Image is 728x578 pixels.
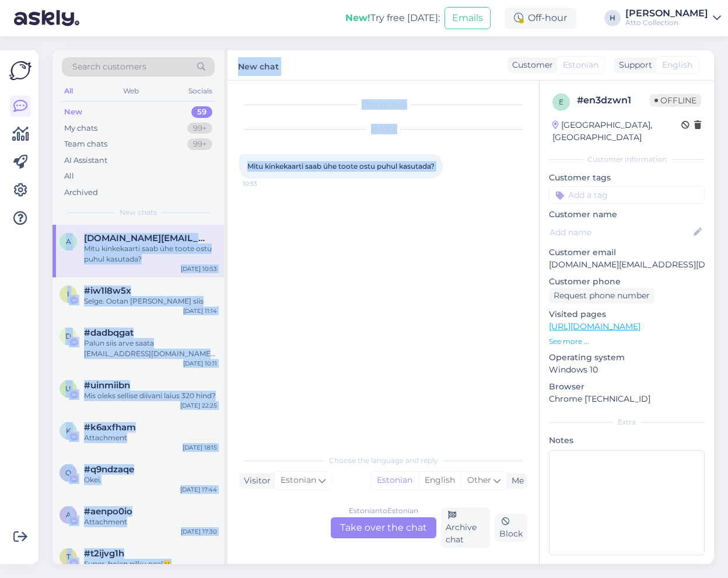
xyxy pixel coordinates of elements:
div: Archive chat [441,507,491,548]
span: Offline [650,94,701,107]
div: Extra [549,417,705,427]
div: Estonian [371,472,418,489]
div: Web [121,83,141,99]
span: i [67,290,69,298]
div: All [64,170,74,182]
span: a [66,510,71,519]
span: New chats [120,207,157,218]
span: Estonian [281,474,316,487]
div: Mitu kinkekaarti saab ühe toote ostu puhul kasutada? [84,243,217,264]
div: Super, hoian pilku peal🙂 [84,559,217,569]
div: Support [614,59,652,71]
p: Visited pages [549,308,705,321]
div: Off-hour [505,8,576,29]
div: New [64,106,82,118]
div: Take over the chat [331,517,436,538]
div: Attachment [84,433,217,443]
input: Add name [549,226,691,239]
div: Estonian to Estonian [349,506,418,516]
p: Operating system [549,351,705,364]
span: axel.art@mail.ee [84,233,205,243]
div: All [62,83,75,99]
span: #dadbqgat [84,328,134,338]
p: Customer phone [549,276,705,288]
span: Other [467,475,491,485]
div: Customer information [549,154,705,165]
div: Mis oleks sellise diivani laius 320 hind? [84,391,217,401]
div: [PERSON_NAME] [625,9,708,18]
span: q [65,468,71,477]
div: Me [507,475,524,487]
div: Archived [64,187,98,199]
div: Block [495,514,527,542]
span: English [662,59,692,71]
div: Team chats [64,138,107,150]
div: English [418,472,461,489]
span: a [66,237,71,246]
span: 10:53 [243,179,286,188]
label: New chat [238,57,279,73]
span: t [66,552,71,561]
div: Socials [186,83,215,99]
div: Customer [508,59,553,71]
div: Try free [DATE]: [345,11,440,25]
a: [PERSON_NAME]Atto Collection [625,9,721,27]
p: See more ... [549,336,705,347]
div: 99+ [187,123,212,134]
span: k [66,426,71,435]
div: [DATE] 22:25 [180,401,217,410]
p: Customer email [549,246,705,259]
span: Estonian [563,59,598,71]
span: u [65,384,71,393]
span: Mitu kinkekaarti saab ühe toote ostu puhul kasutada? [247,162,435,170]
span: #aenpo0io [84,506,132,517]
span: e [559,98,563,106]
span: #uinmiibn [84,380,130,391]
p: Customer tags [549,172,705,184]
p: [DOMAIN_NAME][EMAIL_ADDRESS][DOMAIN_NAME] [549,259,705,271]
span: d [65,332,71,340]
div: Attachment [84,517,217,527]
b: New! [345,12,370,23]
div: 99+ [187,138,212,150]
div: [GEOGRAPHIC_DATA], [GEOGRAPHIC_DATA] [552,119,681,144]
p: Customer name [549,208,705,221]
div: [DATE] 17:44 [180,485,217,494]
div: Atto Collection [625,18,708,27]
div: [DATE] 17:30 [181,527,217,536]
a: [URL][DOMAIN_NAME] [549,321,640,332]
div: [DATE] 18:15 [183,443,217,452]
div: My chats [64,123,97,134]
span: Search customers [72,61,146,73]
div: [DATE] 10:53 [181,264,217,273]
span: #q9ndzaqe [84,464,134,475]
div: Choose the language and reply [239,455,527,466]
div: Palun siis arve saata [EMAIL_ADDRESS][DOMAIN_NAME] ja arvesaajaks Supelhai OÜ. [84,338,217,359]
button: Emails [444,7,491,29]
p: Windows 10 [549,364,705,376]
div: AI Assistant [64,155,107,166]
div: 59 [191,106,212,118]
div: Visitor [239,475,271,487]
div: Request phone number [549,288,654,304]
span: #t2ijvg1h [84,548,124,559]
input: Add a tag [549,186,705,204]
div: [DATE] 10:11 [183,359,217,368]
div: [DATE] [239,124,527,134]
div: H [604,10,621,26]
p: Browser [549,381,705,393]
div: [DATE] 11:14 [183,307,217,315]
div: # en3dzwn1 [577,93,650,107]
div: Okei. [84,475,217,485]
p: Chrome [TECHNICAL_ID] [549,393,705,405]
p: Notes [549,434,705,447]
div: Chat started [239,99,527,110]
span: #k6axfham [84,422,136,433]
span: #iw1l8w5x [84,285,131,296]
div: Selge. Ootan [PERSON_NAME] siis [84,296,217,307]
img: Askly Logo [9,60,32,82]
